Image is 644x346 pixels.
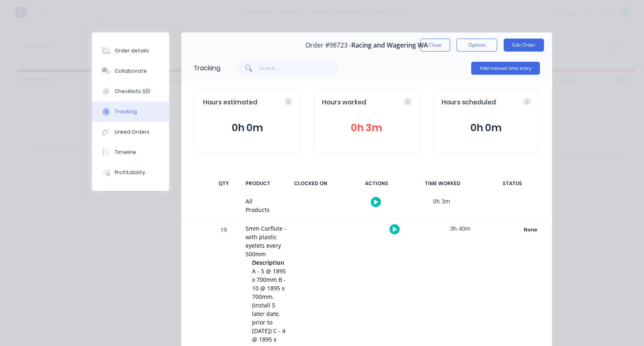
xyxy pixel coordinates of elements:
div: ACTIONS [346,175,407,192]
div: PRODUCT [241,175,275,192]
div: QTY [211,175,236,192]
span: Hours estimated [203,98,257,107]
div: Linked Orders [115,128,150,136]
button: Order details [92,41,169,61]
button: Collaborate [92,61,169,81]
span: Hours scheduled [442,98,496,107]
div: Collaborate [115,67,147,75]
button: Edit Order [504,39,544,52]
div: 0h 3m [411,192,472,210]
div: 3h 40m [430,219,491,238]
div: Tracking [194,63,220,73]
div: STATUS [478,175,547,192]
span: Description [252,258,284,267]
button: Close [420,39,450,52]
div: Order details [115,47,149,54]
div: Checklists 0/0 [115,88,150,95]
button: Add manual time entry [471,62,540,75]
div: Tracking [115,108,137,115]
span: Racing and Wagering WA [351,41,428,49]
div: TIME WORKED [412,175,473,192]
div: All Products [246,197,270,214]
button: Timeline [92,142,169,162]
button: 0h 3m [322,120,411,136]
div: Timeline [115,149,136,156]
button: None [500,224,560,236]
button: Linked Orders [92,122,169,142]
button: Checklists 0/0 [92,81,169,102]
input: Search... [259,60,339,76]
span: Hours worked [322,98,366,107]
div: None [501,225,559,235]
span: Order #98723 - [305,41,351,49]
div: CLOCKED ON [280,175,341,192]
button: 0h 0m [442,120,531,136]
div: Profitability [115,169,145,176]
button: Options [457,39,497,52]
button: Profitability [92,162,169,183]
div: 5mm Corflute - with plastic eyelets every 500mm [246,224,288,258]
button: 0h 0m [203,120,292,136]
button: Tracking [92,102,169,122]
